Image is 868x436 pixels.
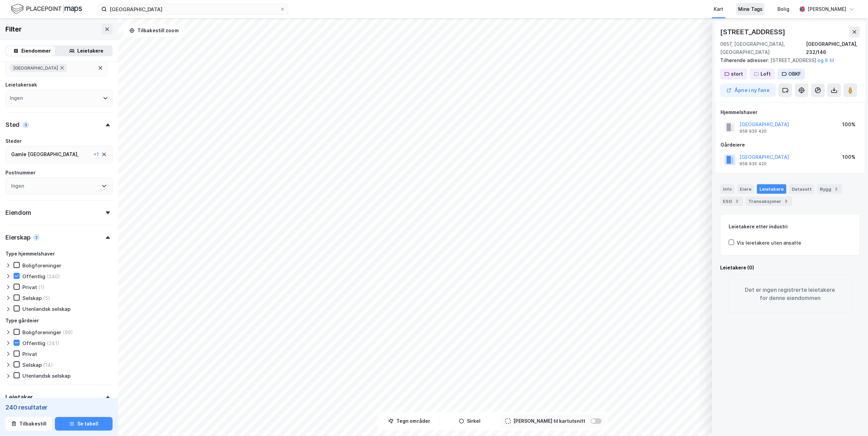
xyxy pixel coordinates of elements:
[22,121,29,128] div: 3
[22,306,71,312] div: Utenlandsk selskap
[842,120,855,129] div: 100%
[123,24,184,37] button: Tilbakestill zoom
[738,5,763,13] div: Mine Tags
[47,273,60,280] div: (240)
[806,40,860,56] div: [GEOGRAPHIC_DATA], 232/146
[22,362,42,368] div: Selskap
[720,83,776,97] button: Åpne i ny fane
[5,317,39,325] div: Type gårdeier
[720,26,787,37] div: [STREET_ADDRESS]
[33,234,40,241] div: 2
[22,284,37,290] div: Privat
[757,184,786,194] div: Leietakere
[728,274,852,313] div: Det er ingen registrerte leietakere for denne eiendommen
[789,184,814,194] div: Datasett
[5,233,30,242] div: Eierskap
[720,264,860,272] div: Leietakere (0)
[5,169,36,177] div: Postnummer
[55,417,113,431] button: Se tabell
[22,351,37,357] div: Privat
[720,57,770,63] span: Tilhørende adresser:
[746,196,792,206] div: Transaksjoner
[720,56,854,64] div: [STREET_ADDRESS]
[38,284,45,290] div: (1)
[720,184,734,194] div: Info
[5,417,52,431] button: Tilbakestill
[834,403,868,436] div: Kontrollprogram for chat
[720,196,743,206] div: ESG
[777,5,789,13] div: Bolig
[22,273,45,280] div: Offentlig
[107,4,280,14] input: Søk på adresse, matrikkel, gårdeiere, leietakere eller personer
[441,414,498,428] button: Sirkel
[833,186,840,192] div: 2
[737,239,801,247] div: Vis leietakere uten ansatte
[737,184,754,194] div: Eiere
[22,340,45,346] div: Offentlig
[834,403,868,436] iframe: Chat Widget
[5,403,113,412] div: 240 resultater
[739,129,767,134] div: 958 935 420
[721,108,860,116] div: Hjemmelshaver
[47,340,59,346] div: (241)
[788,70,801,78] div: OBKF
[513,417,585,425] div: [PERSON_NAME] til kartutsnitt
[13,65,58,71] span: [GEOGRAPHIC_DATA]
[783,198,789,205] div: 3
[5,209,31,217] div: Eiendom
[5,24,22,35] div: Filter
[21,47,51,55] div: Eiendommer
[77,47,103,55] div: Leietakere
[94,150,99,158] div: + 1
[63,329,73,336] div: (99)
[5,121,20,129] div: Sted
[11,3,82,15] img: logo.f888ab2527a4732fd821a326f86c7f29.svg
[733,198,740,205] div: 2
[761,70,771,78] div: Loft
[808,5,846,13] div: [PERSON_NAME]
[5,81,37,89] div: Leietakersøk
[22,262,61,269] div: Boligforeninger
[10,94,23,102] div: Ingen
[11,182,24,190] div: Ingen
[380,414,438,428] button: Tegn områder
[43,362,53,368] div: (14)
[11,150,79,158] div: Gamle [GEOGRAPHIC_DATA] ,
[22,295,42,301] div: Selskap
[731,70,743,78] div: stort
[721,141,860,149] div: Gårdeiere
[817,184,842,194] div: Bygg
[729,223,851,231] div: Leietakere etter industri
[43,295,50,301] div: (5)
[5,137,22,145] div: Steder
[739,161,767,167] div: 958 935 420
[5,250,55,258] div: Type hjemmelshaver
[720,40,806,56] div: 0657, [GEOGRAPHIC_DATA], [GEOGRAPHIC_DATA]
[714,5,723,13] div: Kart
[5,393,33,401] div: Leietaker
[22,373,71,379] div: Utenlandsk selskap
[22,329,61,336] div: Boligforeninger
[842,153,855,161] div: 100%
